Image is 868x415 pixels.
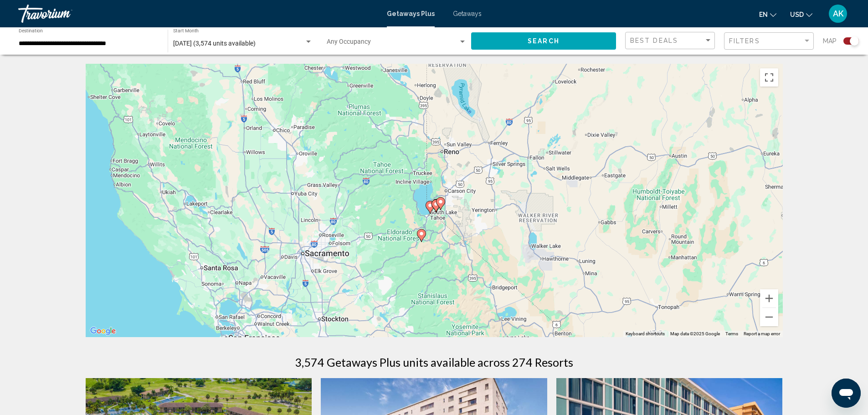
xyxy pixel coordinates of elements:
a: Getaways [453,10,482,17]
a: Getaways Plus [387,10,435,17]
span: AK [833,9,843,18]
img: Google [88,325,118,337]
a: Terms [725,331,738,336]
span: [DATE] (3,574 units available) [173,40,256,47]
span: Map [823,35,837,47]
span: Map data ©2025 Google [670,331,720,336]
button: Keyboard shortcuts [626,331,665,337]
button: Change currency [790,8,812,21]
span: Search [528,38,560,45]
a: Open this area in Google Maps (opens a new window) [88,325,118,337]
span: USD [790,11,804,18]
button: Change language [759,8,776,21]
button: User Menu [826,4,850,23]
span: Filters [729,37,760,45]
span: en [759,11,768,18]
button: Toggle fullscreen view [760,68,778,87]
span: Best Deals [630,37,678,44]
a: Travorium [18,5,378,23]
button: Search [471,32,616,49]
a: Report a map error [744,331,780,336]
button: Filter [724,32,814,51]
mat-select: Sort by [630,37,712,45]
h1: 3,574 Getaways Plus units available across 274 Resorts [295,355,573,369]
button: Zoom out [760,308,778,326]
button: Zoom in [760,289,778,307]
iframe: Button to launch messaging window [832,379,861,408]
